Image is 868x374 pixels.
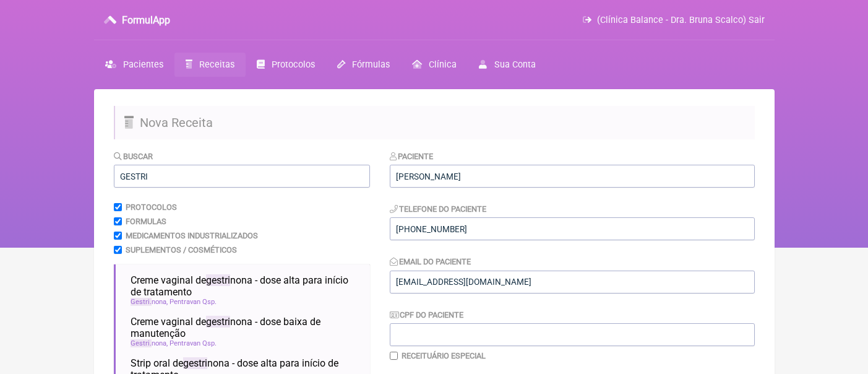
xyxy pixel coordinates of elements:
span: nona [131,339,168,347]
span: gestri [206,316,230,328]
span: nona [131,298,168,306]
span: Sua Conta [494,59,536,70]
span: gestri [206,274,230,286]
span: Receitas [199,59,234,70]
label: Buscar [114,152,153,161]
label: CPF do Paciente [390,310,464,320]
label: Email do Paciente [390,257,471,266]
label: Formulas [126,217,166,226]
a: Fórmulas [326,53,401,77]
span: Pentravan Qsp [170,298,217,306]
span: Gestri [131,339,152,347]
span: gestri [183,357,207,369]
label: Medicamentos Industrializados [126,231,258,240]
h3: FormulApp [122,14,170,26]
label: Protocolos [126,202,177,212]
label: Suplementos / Cosméticos [126,245,237,254]
span: Gestri [131,298,152,306]
span: Pentravan Qsp [170,339,217,347]
span: Creme vaginal de nona - dose alta para início de tratamento [131,274,360,298]
a: Pacientes [94,53,174,77]
a: Receitas [174,53,246,77]
label: Paciente [390,152,434,161]
a: Sua Conta [468,53,546,77]
a: Protocolos [246,53,326,77]
span: Clínica [429,59,457,70]
label: Receituário Especial [402,351,486,360]
h2: Nova Receita [114,106,755,139]
a: (Clínica Balance - Dra. Bruna Scalco) Sair [583,15,764,25]
span: Fórmulas [352,59,390,70]
span: Protocolos [272,59,315,70]
span: (Clínica Balance - Dra. Bruna Scalco) Sair [597,15,765,25]
label: Telefone do Paciente [390,204,487,214]
span: Creme vaginal de nona - dose baixa de manutenção [131,316,360,339]
span: Pacientes [123,59,163,70]
input: exemplo: emagrecimento, ansiedade [114,165,370,188]
a: Clínica [401,53,468,77]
